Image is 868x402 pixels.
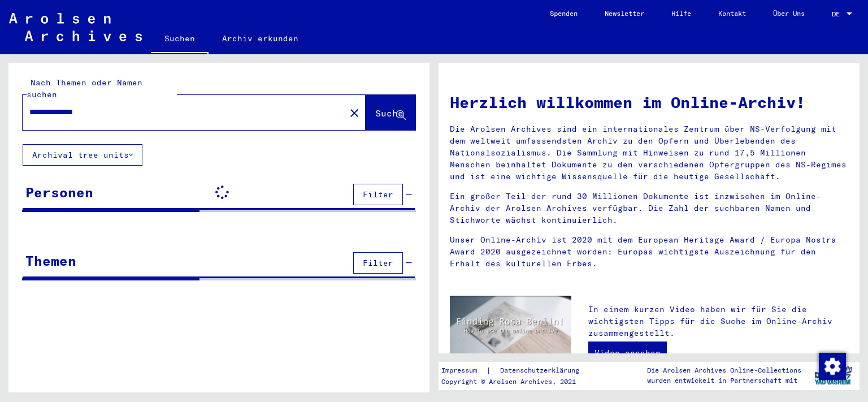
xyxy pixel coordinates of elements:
[441,377,593,387] p: Copyright © Arolsen Archives, 2021
[450,123,848,183] p: Die Arolsen Archives sind ein internationales Zentrum über NS-Verfolgung mit dem weltweit umfasse...
[812,361,854,390] img: yv_logo.png
[491,365,593,377] a: Datenschutzerklärung
[375,107,403,119] span: Suche
[151,25,209,54] a: Suchen
[441,365,486,377] a: Impressum
[23,144,142,166] button: Archival tree units
[588,342,667,364] a: Video ansehen
[25,182,93,202] div: Personen
[353,184,403,205] button: Filter
[819,353,846,380] img: Zustimmung ändern
[441,365,593,377] div: |
[363,189,393,200] span: Filter
[27,77,142,100] mat-label: Nach Themen oder Namen suchen
[343,101,366,124] button: Clear
[353,252,403,274] button: Filter
[588,304,848,339] p: In einem kurzen Video haben wir für Sie die wichtigsten Tipps für die Suche im Online-Archiv zusa...
[9,13,142,41] img: Arolsen_neg.svg
[832,10,844,18] span: DE
[450,90,848,114] h1: Herzlich willkommen im Online-Archiv!
[366,95,415,130] button: Suche
[348,106,361,120] mat-icon: close
[647,375,801,386] p: wurden entwickelt in Partnerschaft mit
[209,25,312,52] a: Archiv erkunden
[450,234,848,270] p: Unser Online-Archiv ist 2020 mit dem European Heritage Award / Europa Nostra Award 2020 ausgezeic...
[450,191,848,226] p: Ein großer Teil der rund 30 Millionen Dokumente ist inzwischen im Online-Archiv der Arolsen Archi...
[25,250,76,271] div: Themen
[450,296,571,362] img: video.jpg
[647,365,801,375] p: Die Arolsen Archives Online-Collections
[818,352,845,379] div: Zustimmung ändern
[363,258,393,268] span: Filter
